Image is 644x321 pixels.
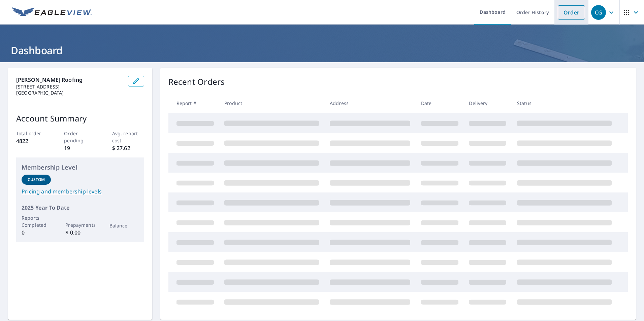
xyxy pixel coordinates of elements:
p: Recent Orders [168,76,225,88]
p: Account Summary [16,112,144,124]
p: Avg. report cost [112,130,144,144]
a: Order [558,5,585,20]
p: 2025 Year To Date [22,204,139,212]
a: Pricing and membership levels [22,187,139,195]
p: Custom [28,177,45,183]
p: [STREET_ADDRESS] [16,84,123,90]
th: Delivery [463,93,512,113]
p: [PERSON_NAME] Roofing [16,76,123,84]
p: 4822 [16,137,48,145]
div: CG [591,5,606,20]
h1: Dashboard [8,43,636,57]
p: $ 0.00 [65,228,95,237]
p: 19 [64,144,96,152]
p: Balance [109,222,139,229]
th: Product [219,93,324,113]
p: 0 [22,228,51,237]
th: Status [512,93,617,113]
p: $ 27.62 [112,144,144,152]
p: Order pending [64,130,96,144]
p: Total order [16,130,48,137]
p: Prepayments [65,221,95,228]
p: Reports Completed [22,214,51,228]
p: Membership Level [22,163,139,172]
th: Report # [168,93,219,113]
th: Address [324,93,416,113]
img: EV Logo [12,7,92,17]
p: [GEOGRAPHIC_DATA] [16,90,123,96]
th: Date [416,93,464,113]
